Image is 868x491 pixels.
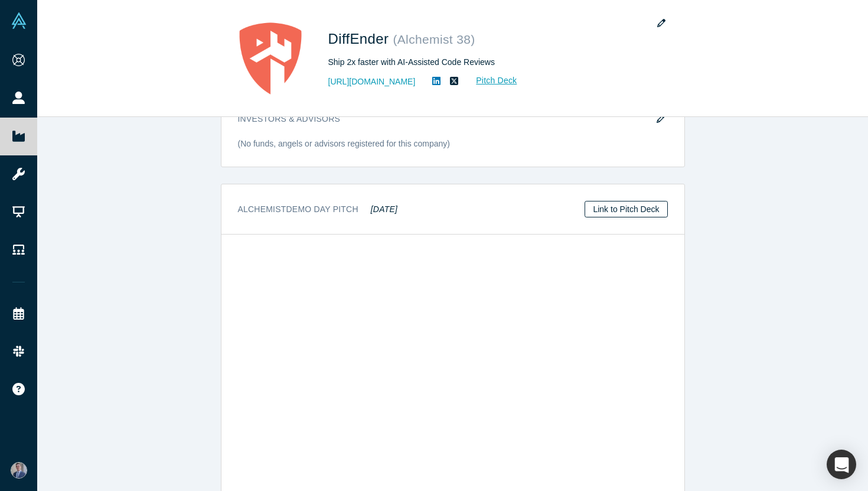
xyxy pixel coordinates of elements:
a: [URL][DOMAIN_NAME] [328,76,416,88]
h3: Investors & Advisors [238,113,651,125]
img: DiffEnder's Logo [229,17,312,100]
a: Link to Pitch Deck [585,201,667,217]
span: DiffEnder [328,31,393,47]
em: [DATE] [371,204,397,214]
div: Ship 2x faster with AI-Assisted Code Reviews [328,56,659,69]
div: (No funds, angels or advisors registered for this company) [238,138,668,158]
h3: Alchemist Demo Day Pitch [238,203,398,216]
img: Connor Owen's Account [11,462,27,479]
small: ( Alchemist 38 ) [393,32,475,46]
a: Pitch Deck [463,74,517,87]
img: Alchemist Vault Logo [11,12,27,29]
